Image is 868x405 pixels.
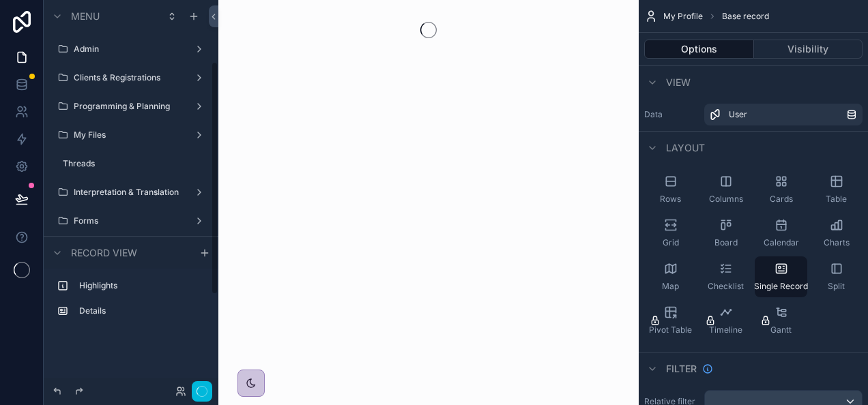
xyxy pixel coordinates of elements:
[63,158,202,169] label: Threads
[770,194,793,205] span: Cards
[699,213,752,254] button: Board
[74,44,183,55] label: Admin
[666,362,697,376] span: Filter
[714,237,738,248] span: Board
[770,325,792,335] span: Gantt
[663,237,679,248] span: Grid
[755,213,807,254] button: Calendar
[74,72,183,83] label: Clients & Registrations
[666,141,705,155] span: Layout
[704,104,863,125] a: User
[764,237,799,248] span: Calendar
[644,40,754,59] button: Options
[754,281,808,292] span: Single Record
[660,194,681,205] span: Rows
[755,169,807,210] button: Cards
[826,194,847,205] span: Table
[699,169,752,210] button: Columns
[663,11,703,22] span: My Profile
[755,300,807,341] button: Gantt
[810,256,863,297] button: Split
[810,213,863,254] button: Charts
[722,11,769,22] span: Base record
[755,256,807,297] button: Single Record
[79,305,199,316] label: Details
[649,325,692,335] span: Pivot Table
[644,213,697,254] button: Grid
[74,130,183,140] label: My Files
[824,237,850,248] span: Charts
[662,281,679,292] span: Map
[828,281,845,292] span: Split
[79,280,199,291] label: Highlights
[699,300,752,341] button: Timeline
[729,109,747,120] span: User
[666,76,691,89] span: View
[644,109,699,120] label: Data
[709,194,743,205] span: Columns
[74,187,183,198] label: Interpretation & Translation
[708,281,744,292] span: Checklist
[44,269,218,335] div: scrollable content
[71,246,137,260] span: Record view
[74,101,183,112] label: Programming & Planning
[644,300,697,341] button: Pivot Table
[644,169,697,210] button: Rows
[754,40,863,59] button: Visibility
[644,256,697,297] button: Map
[810,169,863,210] button: Table
[709,325,742,335] span: Timeline
[71,10,100,23] span: Menu
[74,215,183,226] label: Forms
[699,256,752,297] button: Checklist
